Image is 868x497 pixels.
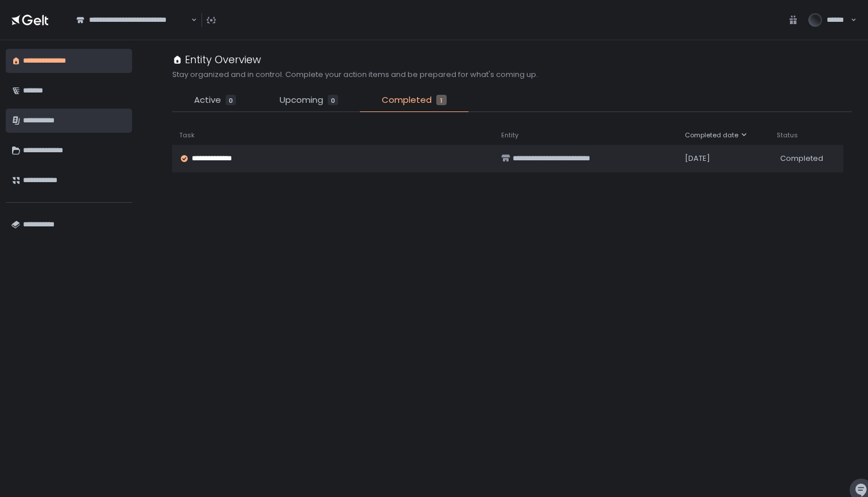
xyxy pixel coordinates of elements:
div: Search for option [69,7,197,33]
div: 1 [436,95,447,105]
span: Upcoming [280,94,323,107]
span: Completed [382,94,432,107]
span: Status [777,131,798,140]
div: 0 [328,95,338,105]
span: Active [194,94,221,107]
div: 0 [226,95,236,105]
span: Completed [780,153,823,164]
div: Entity Overview [172,52,261,67]
span: Task [179,131,195,140]
span: Entity [501,131,518,140]
span: [DATE] [685,153,710,164]
span: Completed date [685,131,738,140]
h2: Stay organized and in control. Complete your action items and be prepared for what's coming up. [172,70,538,80]
input: Search for option [189,14,190,26]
